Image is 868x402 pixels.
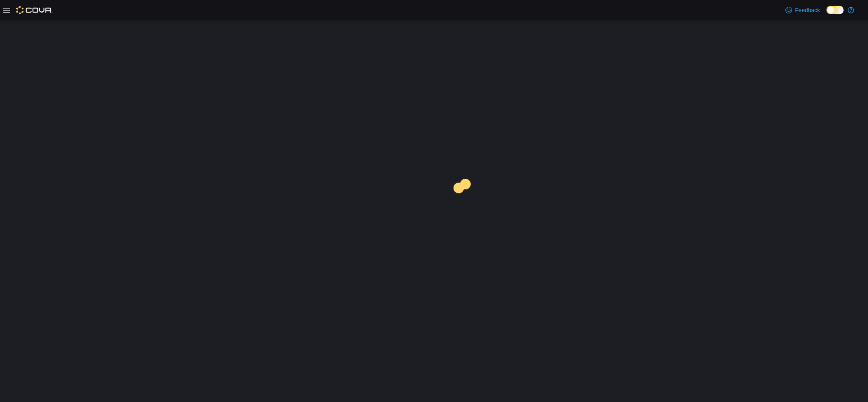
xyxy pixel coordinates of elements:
img: cova-loader [434,173,495,234]
a: Feedback [782,2,823,18]
img: Cova [16,6,52,14]
span: Feedback [795,6,820,14]
input: Dark Mode [827,6,844,14]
